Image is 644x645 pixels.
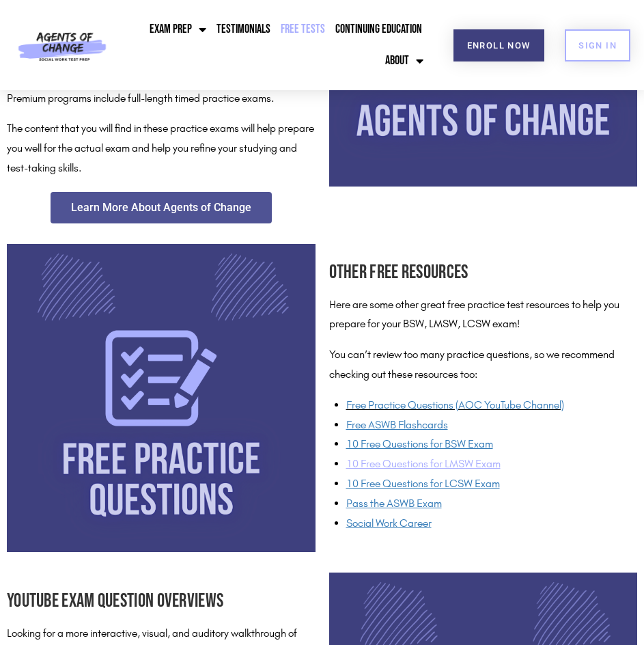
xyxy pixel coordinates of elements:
[578,41,617,50] span: SIGN IN
[7,119,316,178] p: The content that you will find in these practice exams will help prepare you well for the actual ...
[382,45,427,77] a: About
[346,457,501,470] a: 10 Free Questions for LMSW Exam
[71,202,251,213] span: Learn More About Agents of Change
[51,192,272,223] a: Learn More About Agents of Change
[346,437,493,450] a: 10 Free Questions for BSW Exam
[346,398,564,411] a: Free Practice Questions (AOC YouTube Channel)
[467,41,531,50] span: Enroll Now
[146,14,210,45] a: Exam Prep
[346,497,445,510] a: Pass the ASWB Exam
[346,418,448,431] a: Free ASWB Flashcards
[329,345,638,385] p: You can’t review too many practice questions, so we recommend checking out these resources too:
[332,14,425,45] a: Continuing Education
[346,477,500,490] a: 10 Free Questions for LCSW Exam
[7,586,316,617] h2: YouTube Exam Question Overviews
[346,517,432,530] a: Social Work Career
[277,14,328,45] a: Free Tests
[137,14,427,77] nav: Menu
[213,14,274,45] a: Testimonials
[565,29,630,61] a: SIGN IN
[453,29,544,61] a: Enroll Now
[346,497,442,510] span: Pass the ASWB Exam
[329,295,638,335] p: Here are some other great free practice test resources to help you prepare for your BSW, LMSW, LC...
[329,258,638,288] h2: Other Free Resources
